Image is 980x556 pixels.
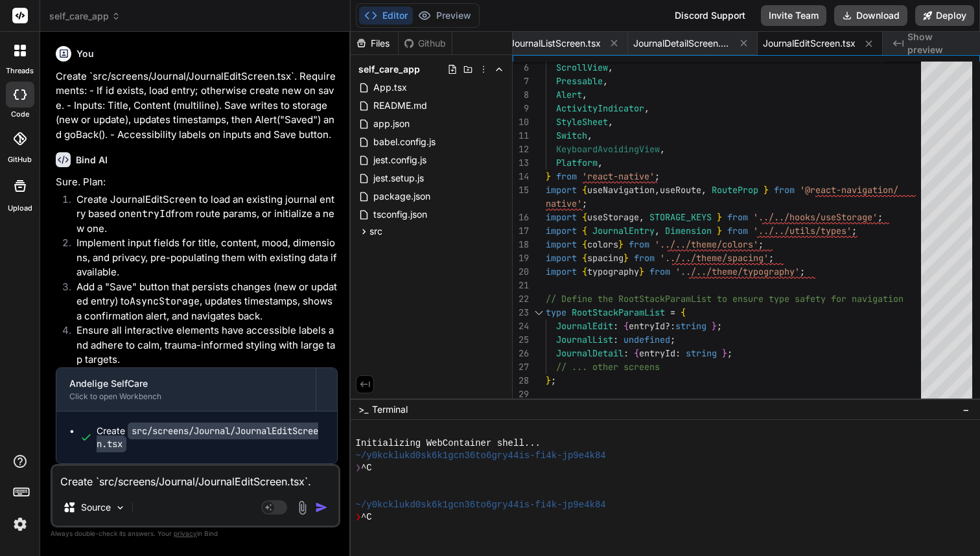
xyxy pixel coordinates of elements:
span: app.json [372,116,411,132]
span: string [675,320,706,332]
div: 8 [513,88,529,102]
li: Ensure all interactive elements have accessible labels and adhere to calm, trauma-informed stylin... [66,323,338,367]
div: 26 [513,347,529,360]
span: { [582,225,587,237]
div: Click to collapse the range. [530,306,547,319]
span: ; [551,375,556,386]
li: Create JournalEditScreen to load an existing journal entry based on from route params, or initial... [66,192,338,237]
span: , [701,184,706,196]
span: JournalEdit [556,320,613,332]
span: Pressable [556,75,603,87]
span: from [727,225,748,237]
span: , [603,75,608,87]
div: 12 [513,143,529,156]
span: entryId [639,347,675,359]
span: import [546,225,577,237]
span: string [686,347,717,359]
span: // ... other screens [556,361,660,373]
span: : [624,347,629,359]
span: { [582,252,587,264]
span: useRoute [660,184,701,196]
span: colors [587,238,618,250]
div: Click to open Workbench [69,391,303,402]
span: App.tsx [372,80,408,95]
div: 11 [513,129,529,143]
span: } [546,375,551,386]
span: ❯ [356,511,361,524]
span: ; [655,170,660,182]
p: Always double-check its answers. Your in Bind [51,527,340,540]
span: native' [546,198,582,209]
div: 25 [513,333,529,347]
li: Implement input fields for title, content, mood, dimensions, and privacy, pre-populating them wit... [66,236,338,280]
span: } [618,238,624,250]
span: // Define the RootStackParamList to ensure type sa [546,293,805,305]
p: Create `src/screens/Journal/JournalEditScreen.tsx`. Requirements: - If id exists, load entry; oth... [56,69,338,143]
div: 14 [513,170,529,183]
span: KeyboardAvoidingView [556,143,660,155]
span: ❯ [356,462,361,474]
span: } [717,211,722,223]
span: README.md [372,98,428,113]
span: '@react-navigation/ [800,184,898,196]
img: icon [315,501,328,514]
span: , [639,211,644,223]
span: , [644,102,649,114]
span: ; [852,225,857,237]
label: Upload [8,203,32,214]
span: 'react-native' [582,170,655,182]
span: ; [670,334,675,345]
span: ; [717,320,722,332]
span: import [546,252,577,264]
span: } [764,184,769,196]
span: { [634,347,639,359]
span: ; [727,347,732,359]
span: from [556,170,577,182]
div: 9 [513,102,529,115]
button: Andelige SelfCareClick to open Workbench [56,368,316,411]
span: ; [582,198,587,209]
button: Deploy [915,5,974,26]
img: attachment [295,500,310,515]
span: '../../theme/colors' [655,238,758,250]
span: , [660,143,665,155]
label: GitHub [8,154,32,165]
span: { [582,184,587,196]
label: threads [6,65,34,76]
span: ~/y0kcklukd0sk6k1gcn36to6gry44is-fi4k-jp9e4k84 [356,450,606,462]
div: 27 [513,360,529,374]
span: Initializing WebContainer shell... [356,437,541,450]
span: '../../utils/types' [753,225,852,237]
span: >_ [358,403,368,416]
span: Dimension [665,225,712,237]
div: 18 [513,238,529,251]
div: 29 [513,388,529,401]
span: import [546,266,577,277]
span: } [712,320,717,332]
span: } [624,252,629,264]
span: from [774,184,795,196]
span: tsconfig.json [372,207,428,222]
div: 28 [513,374,529,388]
span: − [962,403,970,416]
span: ; [758,238,764,250]
code: entryId [130,207,171,220]
span: , [655,184,660,196]
span: fety for navigation [805,293,904,305]
button: Download [834,5,907,26]
span: type [546,307,566,318]
code: src/screens/Journal/JournalEditScreen.tsx [97,423,318,452]
span: self_care_app [49,10,121,23]
span: package.json [372,189,432,204]
span: ActivityIndicator [556,102,644,114]
div: 19 [513,251,529,265]
span: ^C [361,511,372,524]
span: StyleSheet [556,116,608,128]
div: 13 [513,156,529,170]
span: jest.setup.js [372,170,425,186]
div: Github [399,37,452,50]
span: Switch [556,130,587,141]
div: 22 [513,292,529,306]
span: JournalEditScreen.tsx [763,37,856,50]
span: } [639,266,644,277]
